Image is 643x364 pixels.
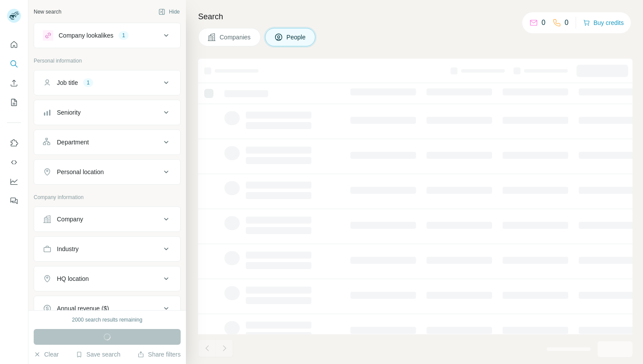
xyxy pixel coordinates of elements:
span: Companies [220,33,252,42]
button: Annual revenue ($) [34,298,180,319]
div: Annual revenue ($) [57,304,109,313]
p: 0 [565,17,569,28]
button: Department [34,132,180,153]
div: Industry [57,245,79,253]
div: Company lookalikes [59,31,113,40]
h4: Search [198,10,633,23]
div: 1 [119,31,129,39]
div: Job title [57,78,78,87]
button: Company lookalikes1 [34,25,180,46]
button: Feedback [7,193,21,209]
button: Clear [34,350,59,359]
p: Company information [34,193,181,201]
div: HQ location [57,274,89,283]
div: 2000 search results remaining [72,316,143,324]
div: Personal location [57,168,104,176]
button: Search [7,56,21,72]
button: Company [34,209,180,230]
p: 0 [542,17,545,28]
button: Seniority [34,102,180,123]
button: Use Surfe API [7,154,21,170]
button: Save search [76,350,120,359]
div: Company [57,215,83,224]
button: Dashboard [7,174,21,189]
button: Buy credits [583,17,624,29]
button: Industry [34,238,180,259]
button: My lists [7,94,21,110]
div: Department [57,138,89,147]
button: HQ location [34,268,180,289]
button: Job title1 [34,72,180,93]
button: Hide [152,5,186,18]
div: New search [34,8,61,16]
button: Enrich CSV [7,75,21,91]
span: People [287,33,307,42]
p: Personal information [34,57,181,65]
button: Quick start [7,37,21,52]
div: Seniority [57,108,80,117]
button: Share filters [137,350,181,359]
div: 1 [83,79,93,87]
button: Personal location [34,161,180,182]
button: Use Surfe on LinkedIn [7,135,21,151]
